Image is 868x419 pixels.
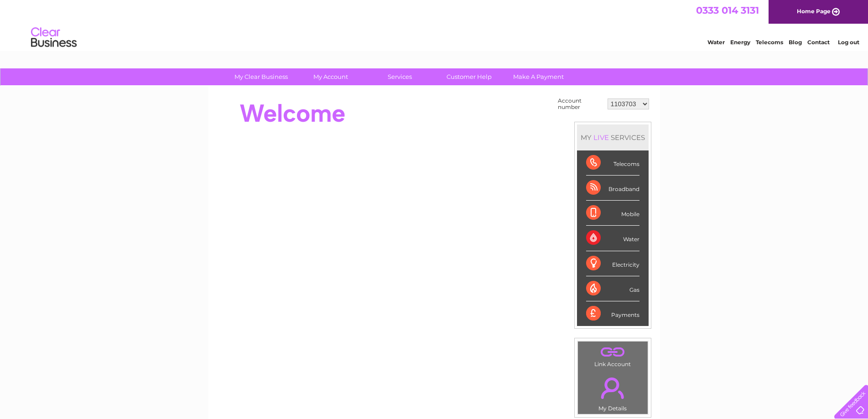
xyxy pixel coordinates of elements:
[586,276,639,301] div: Gas
[586,176,639,201] div: Broadband
[730,39,750,46] a: Energy
[580,372,645,404] a: .
[756,39,783,46] a: Telecoms
[586,301,639,326] div: Payments
[577,370,648,414] td: My Details
[219,5,650,44] div: Clear Business is a trading name of Verastar Limited (registered in [GEOGRAPHIC_DATA] No. 3667643...
[807,39,830,46] a: Contact
[293,68,368,85] a: My Account
[223,68,299,85] a: My Clear Business
[707,39,725,46] a: Water
[580,344,645,360] a: .
[696,5,759,16] a: 0333 014 3131
[586,226,639,251] div: Water
[838,39,859,46] a: Log out
[501,68,576,85] a: Make A Payment
[577,124,649,150] div: MY SERVICES
[556,95,605,113] td: Account number
[586,201,639,226] div: Mobile
[592,133,611,142] div: LIVE
[577,341,648,370] td: Link Account
[31,24,77,52] img: logo.png
[362,68,437,85] a: Services
[789,39,802,46] a: Blog
[431,68,507,85] a: Customer Help
[586,251,639,276] div: Electricity
[586,150,639,176] div: Telecoms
